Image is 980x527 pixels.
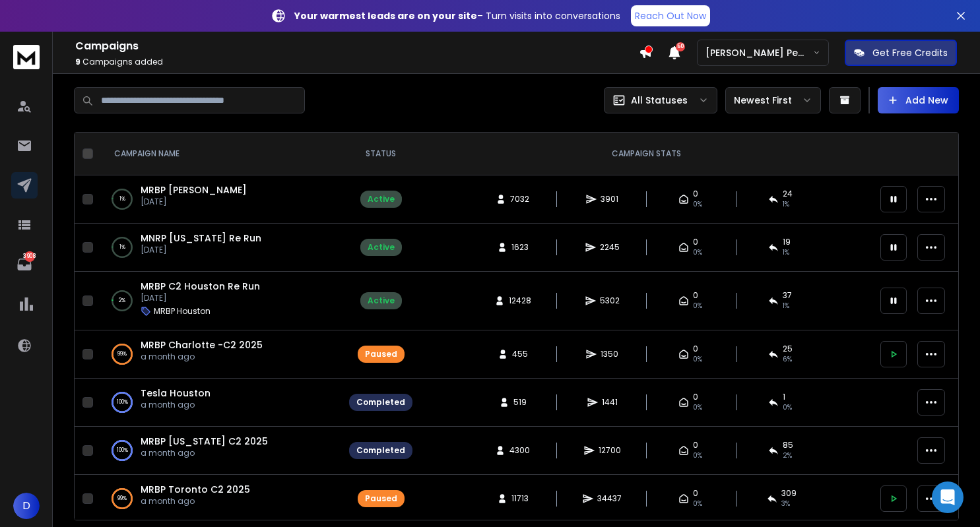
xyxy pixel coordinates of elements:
[783,247,789,258] span: 1 %
[676,42,685,51] span: 50
[783,199,789,210] span: 1 %
[13,493,40,519] button: D
[600,295,620,306] span: 5302
[693,189,698,199] span: 0
[693,290,698,301] span: 0
[693,440,698,450] span: 0
[98,224,341,272] td: 1%MNRP [US_STATE] Re Run[DATE]
[693,344,698,354] span: 0
[878,87,959,113] button: Add New
[365,349,397,359] div: Paused
[597,493,622,504] span: 34437
[141,280,260,293] a: MRBP C2 Houston Re Run
[783,189,793,199] span: 24
[510,194,529,204] span: 7032
[117,348,127,361] p: 99 %
[141,338,263,352] a: MRBP Charlotte -C2 2025
[511,242,529,253] span: 1623
[75,38,639,54] h1: Campaigns
[13,45,40,69] img: logo
[98,475,341,523] td: 99%MRBP Toronto C2 2025a month ago
[783,301,789,311] span: 1 %
[141,245,261,255] p: [DATE]
[98,427,341,475] td: 100%MRBP [US_STATE] C2 2025a month ago
[98,175,341,224] td: 1%MRBP [PERSON_NAME][DATE]
[693,354,702,365] span: 0%
[783,392,785,402] span: 1
[693,392,698,402] span: 0
[783,290,792,301] span: 37
[294,9,477,22] strong: Your warmest leads are on your site
[509,295,531,306] span: 12428
[154,306,211,317] p: MRBP Houston
[601,194,618,204] span: 3901
[356,445,405,456] div: Completed
[368,194,395,204] div: Active
[75,56,81,67] span: 9
[117,444,128,457] p: 100 %
[693,199,702,210] span: 0%
[141,496,250,507] p: a month ago
[141,483,250,496] a: MRBP Toronto C2 2025
[781,499,790,509] span: 3 %
[693,301,702,311] span: 0%
[602,397,618,408] span: 1441
[783,402,792,413] span: 0 %
[141,400,211,410] p: a month ago
[141,197,247,207] p: [DATE]
[356,397,405,408] div: Completed
[11,251,38,278] a: 3908
[368,295,395,306] div: Active
[420,133,872,175] th: CAMPAIGN STATS
[141,387,211,400] a: Tesla Houston
[368,242,395,253] div: Active
[365,493,397,504] div: Paused
[693,402,702,413] span: 0%
[117,396,128,409] p: 100 %
[872,46,948,59] p: Get Free Credits
[141,183,247,197] a: MRBP [PERSON_NAME]
[141,448,268,458] p: a month ago
[631,94,688,107] p: All Statuses
[119,294,125,307] p: 2 %
[783,450,792,461] span: 2 %
[693,450,702,461] span: 0%
[512,349,528,359] span: 455
[117,492,127,505] p: 99 %
[98,133,341,175] th: CAMPAIGN NAME
[24,251,35,262] p: 3908
[635,9,706,22] p: Reach Out Now
[141,435,268,448] a: MRBP [US_STATE] C2 2025
[511,493,529,504] span: 11713
[98,379,341,427] td: 100%Tesla Houstona month ago
[783,344,793,354] span: 25
[693,499,702,509] span: 0%
[509,445,530,456] span: 4300
[141,232,261,245] a: MNRP [US_STATE] Re Run
[141,352,263,362] p: a month ago
[119,193,125,206] p: 1 %
[600,242,620,253] span: 2245
[693,237,698,247] span: 0
[693,247,702,258] span: 0%
[294,9,620,22] p: – Turn visits into conversations
[601,349,618,359] span: 1350
[932,481,964,513] div: Open Intercom Messenger
[725,87,821,113] button: Newest First
[845,40,957,66] button: Get Free Credits
[783,354,792,365] span: 6 %
[783,237,791,247] span: 19
[75,57,639,67] p: Campaigns added
[781,488,797,499] span: 309
[98,330,341,379] td: 99%MRBP Charlotte -C2 2025a month ago
[783,440,793,450] span: 85
[98,272,341,330] td: 2%MRBP C2 Houston Re Run[DATE]MRBP Houston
